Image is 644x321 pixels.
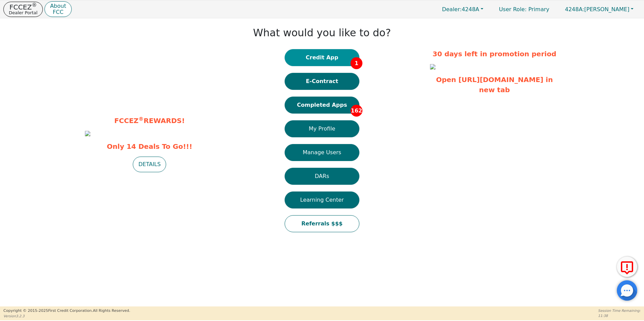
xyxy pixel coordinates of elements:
button: Referrals $$$ [285,215,359,232]
p: Session Time Remaining: [598,308,641,313]
span: Dealer: [442,6,462,13]
span: 4248A [442,6,479,13]
p: Version 3.2.3 [3,314,130,319]
p: Primary [492,3,556,16]
span: 1 [351,57,362,69]
a: Open [URL][DOMAIN_NAME] in new tab [436,76,553,94]
button: Credit App1 [285,49,359,66]
img: ee82506a-4689-41e8-83b2-a20c5f81ea4b [85,131,90,136]
p: About [50,3,66,9]
span: All Rights Reserved. [93,308,130,313]
span: 162 [351,105,362,117]
button: E-Contract [285,73,359,90]
a: User Role: Primary [492,3,556,16]
button: Learning Center [285,192,359,208]
button: 4248A:[PERSON_NAME] [558,4,641,15]
button: Completed Apps162 [285,97,359,114]
p: Copyright © 2015- 2025 First Credit Corporation. [3,308,130,314]
h1: What would you like to do? [253,27,391,39]
button: AboutFCC [44,1,71,17]
sup: ® [32,2,37,8]
button: Manage Users [285,144,359,161]
p: FCCEZ REWARDS! [85,116,214,126]
p: Dealer Portal [9,11,37,15]
span: User Role : [499,6,526,13]
sup: ® [139,116,144,122]
img: dbd98298-0448-4ede-8d31-fba994b2a439 [430,64,435,69]
p: 30 days left in promotion period [430,49,559,59]
span: Only 14 Deals To Go!!! [85,141,214,152]
button: Dealer:4248A [435,4,490,15]
button: FCCEZ®Dealer Portal [3,2,43,17]
button: DARs [285,168,359,185]
p: FCC [50,9,66,15]
button: My Profile [285,120,359,137]
p: FCCEZ [9,4,37,11]
button: DETAILS [133,157,166,172]
button: Report Error to FCC [617,257,637,277]
p: 11:38 [598,313,641,318]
